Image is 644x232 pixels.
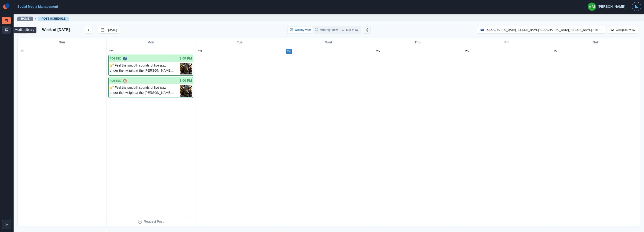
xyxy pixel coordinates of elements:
[110,79,121,83] p: POSTED
[554,49,558,54] p: 27
[579,2,629,11] button: [PERSON_NAME]
[465,49,469,54] p: 26
[363,26,371,34] button: Change View Order
[477,26,606,34] button: [GEOGRAPHIC_DATA][PERSON_NAME]/[GEOGRAPHIC_DATA][PERSON_NAME] Area
[340,27,360,33] button: List View
[284,38,373,47] div: Wed
[376,49,380,54] p: 25
[198,49,202,54] p: 23
[288,27,313,33] button: Weekly View
[35,16,36,21] span: /
[608,26,638,34] button: Collapsed View
[85,26,92,34] button: next month
[17,5,58,8] a: Social Media Management
[21,17,29,20] a: Home
[180,85,192,97] img: bnfij7yaqh9fjuz7bqzf
[551,38,640,47] div: Sat
[19,26,27,34] button: previous month
[179,78,192,83] p: 3:00 PM
[108,28,117,32] p: [DATE]
[598,5,625,9] div: [PERSON_NAME]
[462,38,551,47] div: Fri
[18,38,106,47] div: Sun
[42,17,66,20] a: Post Schedule
[373,38,462,47] div: Thu
[17,16,69,21] nav: breadcrumb
[180,63,192,74] img: bnfij7yaqh9fjuz7bqzf
[2,26,11,34] a: Media Library
[589,1,595,12] div: Emily McAuley
[313,27,340,33] button: Monthly View
[109,49,113,54] p: 22
[2,17,11,24] a: Post Schedule
[144,219,163,224] p: Request Post
[106,38,195,47] div: Mon
[110,63,180,74] p: 🎷 Feel the smooth sounds of live jazz under the twilight at the [PERSON_NAME] Jazz Festival [DATE...
[287,49,291,54] p: 24
[110,85,180,97] p: 🎷 Feel the smooth sounds of live jazz under the twilight at the [PERSON_NAME] Jazz Festival [DATE...
[2,220,11,229] button: Expand
[480,28,485,32] img: 259379747268442
[42,27,70,33] p: Week of [DATE]
[98,26,120,34] button: go to today
[110,56,121,61] p: POSTED
[195,38,284,47] div: Tue
[179,56,192,61] p: 3:00 PM
[632,2,641,11] button: Toggle Mode
[20,49,24,54] p: 21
